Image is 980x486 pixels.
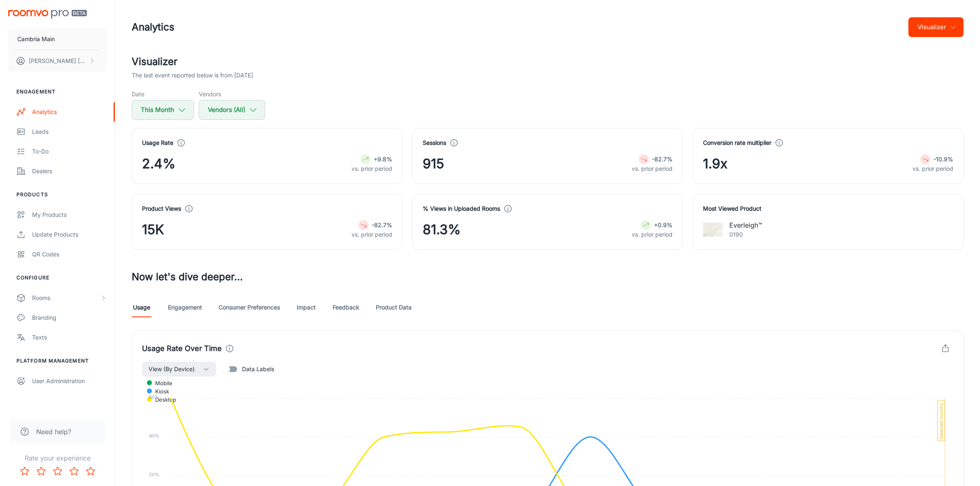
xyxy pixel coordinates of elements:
[149,472,159,477] tspan: 20%
[149,379,172,387] span: mobile
[49,463,66,479] button: Rate 3 star
[199,100,265,120] button: Vendors (All)
[423,138,446,147] h4: Sessions
[149,396,176,403] span: desktop
[66,463,82,479] button: Rate 4 star
[132,54,964,69] h2: Visualizer
[7,453,108,463] p: Rate your experience
[729,230,762,239] p: 0190
[654,221,673,228] strong: +0.9%
[333,298,359,317] a: Feedback
[32,333,107,342] div: Texts
[32,127,107,136] div: Leads
[132,20,175,35] h1: Analytics
[372,221,392,228] strong: -82.7%
[132,90,194,98] h5: Date
[8,50,107,72] button: [PERSON_NAME] [PERSON_NAME]
[17,35,55,44] p: Cambria Main
[423,220,461,240] span: 81.3%
[142,154,175,174] span: 2.4%
[32,210,107,219] div: My Products
[142,220,164,240] span: 15K
[351,164,392,173] p: vs. prior period
[32,250,107,259] div: QR Codes
[632,230,673,239] p: vs. prior period
[374,156,392,163] strong: +9.8%
[8,10,87,19] img: Roomvo PRO Beta
[132,100,194,120] button: This Month
[242,365,274,374] span: Data Labels
[142,343,222,354] h4: Usage Rate Over Time
[652,156,673,163] strong: -82.7%
[296,298,316,317] a: Impact
[132,270,964,284] h3: Now let's dive deeper...
[168,298,202,317] a: Engagement
[423,204,500,213] h4: % Views in Uploaded Rooms
[149,388,169,395] span: kiosk
[16,463,33,479] button: Rate 1 star
[199,90,265,98] h5: Vendors
[423,154,444,174] span: 915
[32,293,100,302] div: Rooms
[132,71,253,80] p: The last event reported below is from [DATE]
[82,463,99,479] button: Rate 5 star
[32,230,107,239] div: Update Products
[29,56,87,65] p: [PERSON_NAME] [PERSON_NAME]
[132,298,151,317] a: Usage
[351,230,392,239] p: vs. prior period
[32,167,107,176] div: Dealers
[703,220,723,240] img: Everleigh™
[149,433,159,439] tspan: 40%
[703,204,953,213] h4: Most Viewed Product
[142,362,216,377] button: View (By Device)
[32,313,107,322] div: Branding
[376,298,412,317] a: Product Data
[142,204,181,213] h4: Product Views
[149,364,195,374] span: View (By Device)
[33,463,49,479] button: Rate 2 star
[32,107,107,116] div: Analytics
[36,427,71,437] span: Need help?
[912,164,953,173] p: vs. prior period
[142,138,173,147] h4: Usage Rate
[632,164,673,173] p: vs. prior period
[703,138,771,147] h4: Conversion rate multiplier
[908,17,964,37] button: Visualizer
[729,220,762,230] p: Everleigh™
[219,298,280,317] a: Consumer Preferences
[8,28,107,50] button: Cambria Main
[32,377,107,386] div: User Administration
[933,156,953,163] strong: -10.9%
[32,147,107,156] div: To-do
[703,154,727,174] span: 1.9x
[149,394,159,400] tspan: 60%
